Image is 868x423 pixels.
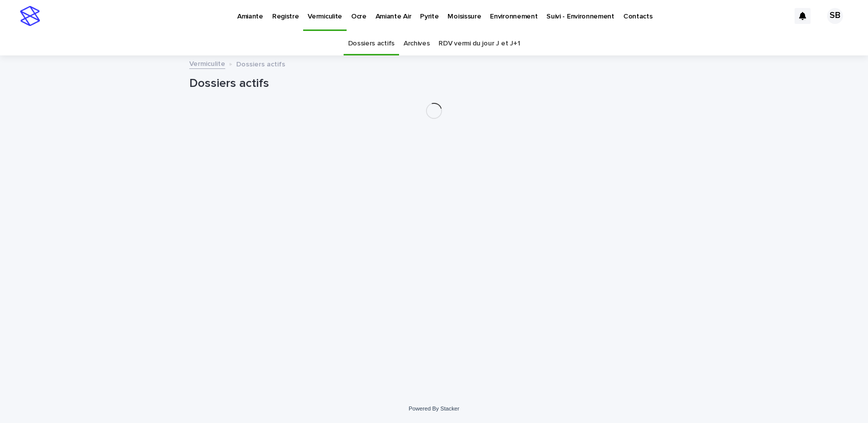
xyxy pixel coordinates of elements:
a: Powered By Stacker [409,406,459,412]
a: Archives [404,32,430,55]
a: Dossiers actifs [348,32,395,55]
h1: Dossiers actifs [189,76,679,91]
a: Vermiculite [189,57,225,69]
div: SB [827,8,843,24]
a: RDV vermi du jour J et J+1 [438,32,520,55]
p: Dossiers actifs [236,58,285,69]
img: stacker-logo-s-only.png [20,6,40,26]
